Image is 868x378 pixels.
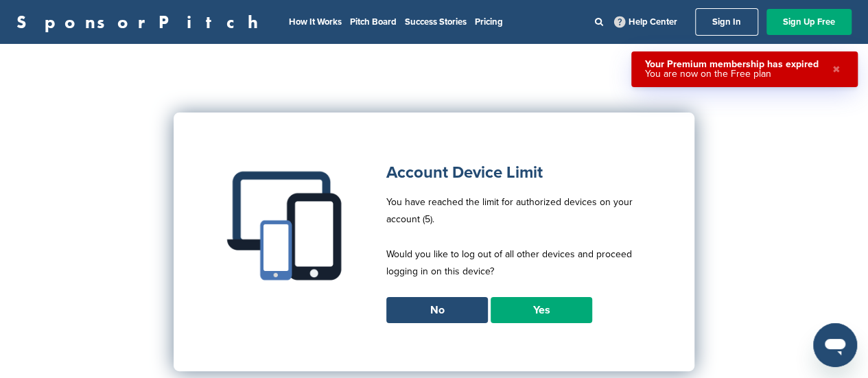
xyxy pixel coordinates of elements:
[645,69,819,79] div: You are now on the Free plan
[289,16,342,27] a: How It Works
[405,16,467,27] a: Success Stories
[475,16,503,27] a: Pricing
[695,8,758,36] a: Sign In
[386,297,488,323] a: No
[645,60,819,69] div: Your Premium membership has expired
[829,60,844,79] button: Close
[16,13,267,31] a: SponsorPitch
[813,323,857,367] iframe: Button to launch messaging window
[766,9,852,35] a: Sign Up Free
[386,161,646,185] h1: Account Device Limit
[222,161,352,291] img: Multiple devices
[350,16,397,27] a: Pitch Board
[386,193,646,297] p: You have reached the limit for authorized devices on your account (5). Would you like to log out ...
[491,297,592,323] a: Yes
[611,14,680,30] a: Help Center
